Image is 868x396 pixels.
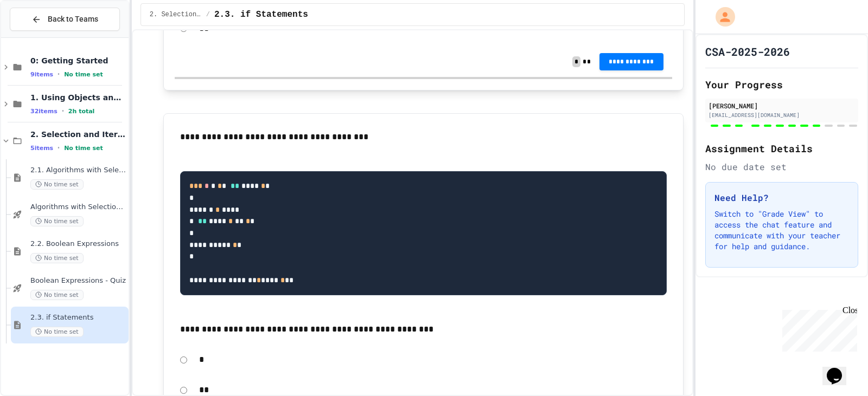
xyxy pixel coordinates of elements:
span: 2.1. Algorithms with Selection and Repetition [30,166,126,175]
span: 2.3. if Statements [214,8,308,21]
span: • [58,70,60,79]
h1: CSA-2025-2026 [705,44,790,59]
span: Algorithms with Selection and Repetition - Topic 2.1 [30,203,126,212]
span: 2. Selection and Iteration [30,129,126,139]
span: No time set [30,179,84,190]
div: [PERSON_NAME] [709,101,855,111]
span: 32 items [30,108,58,115]
span: No time set [30,327,84,337]
p: Switch to "Grade View" to access the chat feature and communicate with your teacher for help and ... [714,209,849,252]
span: 5 items [30,145,53,152]
button: Back to Teams [10,8,120,31]
span: 2.3. if Statements [30,313,126,322]
span: No time set [64,145,103,152]
span: No time set [30,290,84,300]
h3: Need Help? [714,191,849,204]
iframe: chat widget [778,306,857,352]
span: 0: Getting Started [30,56,126,66]
span: No time set [30,253,84,263]
span: Boolean Expressions - Quiz [30,276,126,285]
span: 2h total [68,108,95,115]
span: 2. Selection and Iteration [150,10,202,19]
div: Chat with us now!Close [4,4,75,69]
div: [EMAIL_ADDRESS][DOMAIN_NAME] [709,111,855,119]
span: 2.2. Boolean Expressions [30,239,126,249]
span: • [58,144,60,152]
span: / [206,10,210,19]
span: 9 items [30,71,53,78]
span: No time set [64,71,103,78]
span: 1. Using Objects and Methods [30,93,126,102]
span: • [62,107,64,115]
span: No time set [30,216,84,226]
span: Back to Teams [48,14,98,25]
div: My Account [704,4,738,29]
div: No due date set [705,160,858,173]
h2: Your Progress [705,77,858,92]
h2: Assignment Details [705,141,858,156]
iframe: chat widget [822,353,857,385]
